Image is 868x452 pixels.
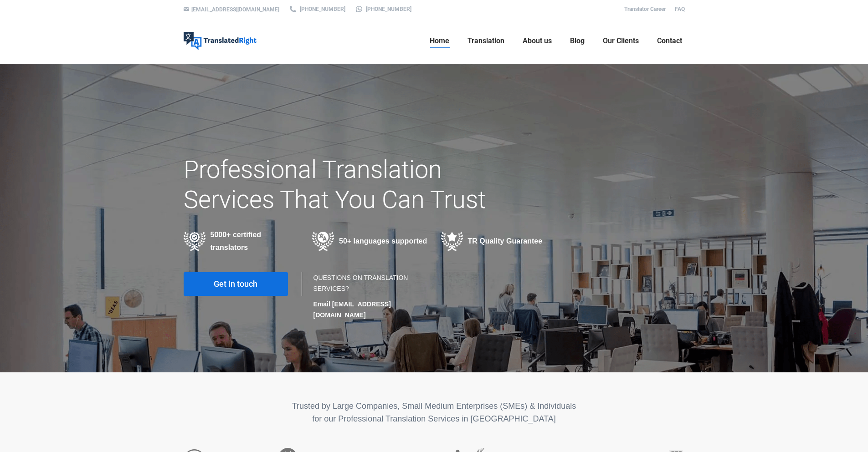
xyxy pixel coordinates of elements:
[430,36,449,46] span: Home
[184,400,685,425] p: Trusted by Large Companies, Small Medium Enterprises (SMEs) & Individuals for our Professional Tr...
[441,232,556,251] div: TR Quality Guarantee
[520,26,555,56] a: About us
[427,26,452,56] a: Home
[288,5,345,13] a: [PHONE_NUMBER]
[184,272,288,296] a: Get in touch
[465,26,507,56] a: Translation
[600,26,642,56] a: Our Clients
[184,232,206,251] img: Professional Certified Translators providing translation services in various industries in 50+ la...
[657,36,682,46] span: Contact
[654,26,685,56] a: Contact
[570,36,585,46] span: Blog
[603,36,639,46] span: Our Clients
[184,155,513,215] h1: Professional Translation Services That You Can Trust
[624,6,666,12] a: Translator Career
[567,26,587,56] a: Blog
[191,6,279,13] a: [EMAIL_ADDRESS][DOMAIN_NAME]
[214,279,257,289] span: Get in touch
[313,300,391,319] strong: Email [EMAIL_ADDRESS][DOMAIN_NAME]
[354,5,411,13] a: [PHONE_NUMBER]
[675,6,685,12] a: FAQ
[523,36,552,46] span: About us
[467,36,504,46] span: Translation
[184,229,299,254] div: 5000+ certified translators
[312,232,427,251] div: 50+ languages supported
[184,32,257,50] img: Translated Right
[313,272,425,320] div: QUESTIONS ON TRANSLATION SERVICES?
